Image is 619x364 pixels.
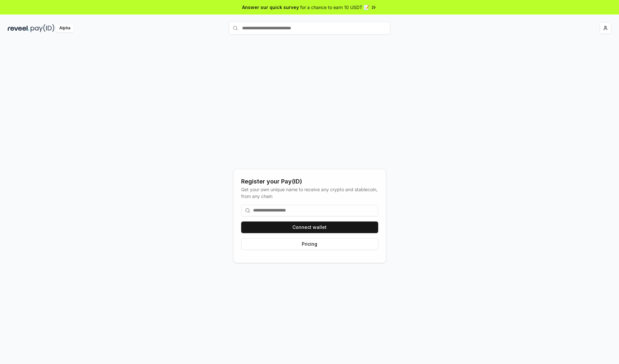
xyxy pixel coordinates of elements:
button: Connect wallet [241,221,378,233]
span: for a chance to earn 10 USDT 📝 [300,4,369,11]
img: pay_id [31,24,54,32]
button: Pricing [241,238,378,250]
div: Alpha [56,24,74,32]
div: Get your own unique name to receive any crypto and stablecoin, from any chain [241,186,378,200]
img: reveel_dark [8,24,29,32]
span: Answer our quick survey [242,4,299,11]
div: Register your Pay(ID) [241,177,378,186]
